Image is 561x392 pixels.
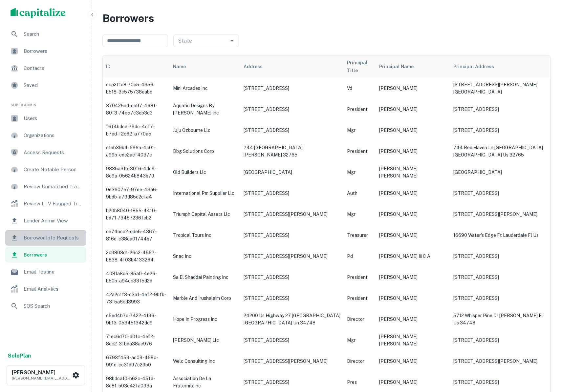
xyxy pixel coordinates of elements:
[170,78,240,99] td: mini arcades inc
[5,26,86,42] div: Search
[170,288,240,309] td: marble and irushalaim corp
[170,183,240,204] td: international pm supplier llc
[5,179,86,195] div: Review Unmatched Transactions
[344,183,376,204] td: auth
[376,246,450,267] td: [PERSON_NAME] iii c a
[103,204,170,225] td: b20b8040-1855-4410-bd71-73487236feb2
[528,319,561,350] iframe: Chat Widget
[240,288,344,309] td: [STREET_ADDRESS]
[376,162,450,183] td: [PERSON_NAME] [PERSON_NAME]
[344,55,376,78] th: Principal Title
[450,225,550,246] td: 16690 water's edge ft lauderdale fl us
[240,309,344,330] td: 24200 us highway 27 [GEOGRAPHIC_DATA] [GEOGRAPHIC_DATA] un 34748
[376,183,450,204] td: [PERSON_NAME]
[170,267,240,288] td: sa el shaddai painting inc
[450,162,550,183] td: [GEOGRAPHIC_DATA]
[376,309,450,330] td: [PERSON_NAME]
[11,8,66,18] img: capitalize-logo.png
[240,351,344,372] td: [STREET_ADDRESS][PERSON_NAME]
[450,204,550,225] td: [STREET_ADDRESS][PERSON_NAME]
[376,330,450,351] td: [PERSON_NAME] [PERSON_NAME]
[376,351,450,372] td: [PERSON_NAME]
[376,99,450,120] td: [PERSON_NAME]
[7,365,85,385] button: [PERSON_NAME][PERSON_NAME][EMAIL_ADDRESS][PERSON_NAME][DOMAIN_NAME]
[344,78,376,99] td: vd
[24,285,82,293] span: Email Analytics
[170,330,240,351] td: [PERSON_NAME] llc
[5,298,86,314] div: SOS Search
[5,247,86,263] div: Borrowers
[376,267,450,288] td: [PERSON_NAME]
[344,204,376,225] td: mgr
[450,330,550,351] td: [STREET_ADDRESS]
[103,99,170,120] td: 370425ad-ca97-468f-80f3-74e57c3eb3d3
[5,230,86,246] div: Borrower Info Requests
[376,288,450,309] td: [PERSON_NAME]
[5,196,86,212] a: Review LTV Flagged Transactions
[450,246,550,267] td: [STREET_ADDRESS]
[103,330,170,351] td: 71ec6d70-d0fc-4ef2-8ec2-3fbda38ae976
[5,213,86,229] a: Lender Admin View
[5,60,86,76] a: Contacts
[5,94,86,111] li: Super Admin
[24,217,82,225] span: Lender Admin View
[240,120,344,141] td: [STREET_ADDRESS]
[376,55,450,78] th: Principal Name
[344,309,376,330] td: director
[240,246,344,267] td: [STREET_ADDRESS][PERSON_NAME]
[5,281,86,297] div: Email Analytics
[103,183,170,204] td: 0e3607e7-97ee-43a6-9bdb-a79d85c2cfa4
[376,141,450,162] td: [PERSON_NAME]
[103,162,170,183] td: 9335a31b-30f6-4dd9-8c9a-05624b843b79
[103,78,170,99] td: eca2f1e8-70e5-4356-b518-3c575738eabc
[5,43,86,59] div: Borrowers
[24,302,82,310] span: SOS Search
[240,141,344,162] td: 744 [GEOGRAPHIC_DATA][PERSON_NAME] 32765
[103,288,170,309] td: 42a2c1f3-c3a1-4ef2-9bfb-73f5a6cd3993
[450,351,550,372] td: [STREET_ADDRESS][PERSON_NAME]
[24,149,82,156] span: Access Requests
[12,370,71,375] h6: [PERSON_NAME]
[450,120,550,141] td: [STREET_ADDRESS]
[344,330,376,351] td: mgr
[170,99,240,120] td: aquatic designs by [PERSON_NAME] inc
[5,162,86,177] a: Create Notable Person
[376,204,450,225] td: [PERSON_NAME]
[344,99,376,120] td: president
[170,351,240,372] td: welc consulting inc
[5,145,86,160] a: Access Requests
[240,55,344,78] th: Address
[5,128,86,143] a: Organizations
[5,77,86,93] a: Saved
[24,200,82,208] span: Review LTV Flagged Transactions
[5,111,86,126] div: Users
[450,309,550,330] td: 5712 whisper pine dr [PERSON_NAME] fl us 34748
[24,114,82,122] span: Users
[376,78,450,99] td: [PERSON_NAME]
[170,246,240,267] td: snac inc
[102,10,154,26] h3: Borrowers
[24,268,82,276] span: Email Testing
[170,204,240,225] td: triumph capital assets llc
[103,351,170,372] td: 6793f459-ac09-469c-991d-cc31d97c29b0
[24,166,82,174] span: Create Notable Person
[8,352,31,360] a: SoloPlan
[450,141,550,162] td: 744 red haven ln [GEOGRAPHIC_DATA] [GEOGRAPHIC_DATA] us 32765
[450,183,550,204] td: [STREET_ADDRESS]
[5,264,86,280] a: Email Testing
[376,225,450,246] td: [PERSON_NAME]
[8,353,31,359] strong: Solo Plan
[450,55,550,78] th: Principal Address
[240,225,344,246] td: [STREET_ADDRESS]
[344,267,376,288] td: president
[170,120,240,141] td: juju ozbourne llc
[344,225,376,246] td: treasurer
[344,288,376,309] td: president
